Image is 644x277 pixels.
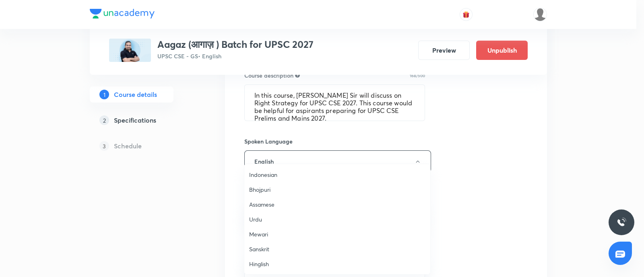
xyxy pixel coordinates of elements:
[249,215,425,224] span: Urdu
[249,230,425,238] span: Mewari
[249,245,425,253] span: Sanskrit
[249,185,425,194] span: Bhojpuri
[249,170,425,179] span: Indonesian
[249,260,425,268] span: Hinglish
[249,200,425,209] span: Assamese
